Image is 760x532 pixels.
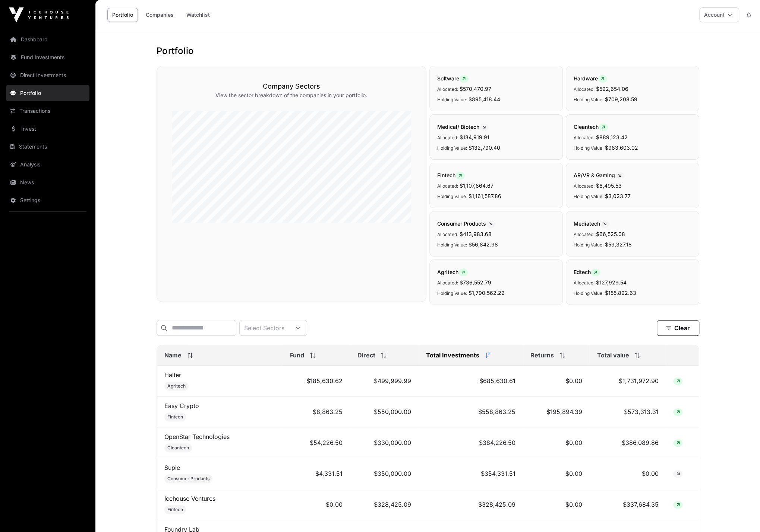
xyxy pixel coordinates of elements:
[589,489,666,520] td: $337,684.35
[164,433,230,440] a: OpenStar Technologies
[589,396,666,427] td: $573,313.31
[426,351,479,360] span: Total Investments
[437,124,489,130] span: Medical/ Biotech
[574,172,624,178] span: AR/VR & Gaming
[605,290,636,296] span: $155,892.63
[460,231,492,237] span: $413,983.68
[596,279,627,286] span: $127,929.54
[605,144,638,151] span: $983,603.02
[460,279,491,286] span: $736,552.79
[437,172,465,178] span: Fintech
[437,269,468,275] span: Agritech
[469,96,500,102] span: $895,418.44
[723,496,760,532] iframe: Chat Widget
[460,86,491,92] span: $570,470.97
[283,427,350,458] td: $54,226.50
[460,134,489,140] span: $134,919.91
[6,156,89,173] a: Analysis
[164,495,215,502] a: Icehouse Ventures
[605,193,631,199] span: $3,023.77
[167,383,186,389] span: Agritech
[574,290,603,296] span: Holding Value:
[419,427,523,458] td: $384,226.50
[167,476,209,482] span: Consumer Products
[350,458,418,489] td: $350,000.00
[605,96,637,102] span: $709,208.59
[605,241,632,248] span: $59,327.18
[167,445,189,451] span: Cleantech
[596,231,625,237] span: $66,525.08
[597,351,629,360] span: Total value
[589,427,666,458] td: $386,089.86
[419,458,523,489] td: $354,331.51
[523,396,590,427] td: $195,894.39
[699,7,739,22] button: Account
[350,427,418,458] td: $330,000.00
[460,182,493,189] span: $1,107,864.67
[437,135,458,140] span: Allocated:
[574,183,595,189] span: Allocated:
[523,458,590,489] td: $0.00
[141,8,179,22] a: Companies
[523,366,590,396] td: $0.00
[574,280,595,286] span: Allocated:
[240,320,289,335] div: Select Sectors
[6,192,89,208] a: Settings
[469,144,500,151] span: $132,790.40
[469,193,501,199] span: $1,161,587.86
[6,174,89,191] a: News
[574,97,603,102] span: Holding Value:
[6,138,89,155] a: Statements
[172,81,411,92] h3: Company Sectors
[157,45,699,57] h1: Portfolio
[437,280,458,286] span: Allocated:
[6,121,89,137] a: Invest
[523,427,590,458] td: $0.00
[283,366,350,396] td: $185,630.62
[164,402,199,410] a: Easy Crypto
[523,489,590,520] td: $0.00
[437,145,467,151] span: Holding Value:
[574,242,603,248] span: Holding Value:
[574,135,595,140] span: Allocated:
[469,241,498,248] span: $56,842.98
[182,8,215,22] a: Watchlist
[107,8,138,22] a: Portfolio
[574,269,600,275] span: Edtech
[574,124,608,130] span: Cleantech
[596,134,628,140] span: $889,123.42
[283,458,350,489] td: $4,331.51
[437,97,467,102] span: Holding Value:
[172,92,411,99] p: View the sector breakdown of the companies in your portfolio.
[357,351,375,360] span: Direct
[6,67,89,83] a: Direct Investments
[283,489,350,520] td: $0.00
[437,194,467,199] span: Holding Value:
[574,194,603,199] span: Holding Value:
[589,366,666,396] td: $1,731,972.90
[437,232,458,237] span: Allocated:
[469,290,505,296] span: $1,790,562.22
[350,366,418,396] td: $499,999.99
[589,458,666,489] td: $0.00
[419,489,523,520] td: $328,425.09
[6,49,89,66] a: Fund Investments
[530,351,554,360] span: Returns
[350,489,418,520] td: $328,425.09
[437,86,458,92] span: Allocated:
[596,86,628,92] span: $592,654.06
[437,75,469,82] span: Software
[574,86,595,92] span: Allocated:
[419,366,523,396] td: $685,630.61
[9,7,69,22] img: Icehouse Ventures Logo
[437,242,467,248] span: Holding Value:
[596,182,622,189] span: $6,495.53
[574,145,603,151] span: Holding Value:
[164,464,180,471] a: Supie
[290,351,304,360] span: Fund
[164,351,182,360] span: Name
[574,220,609,227] span: Mediatech
[657,320,699,336] button: Clear
[437,183,458,189] span: Allocated:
